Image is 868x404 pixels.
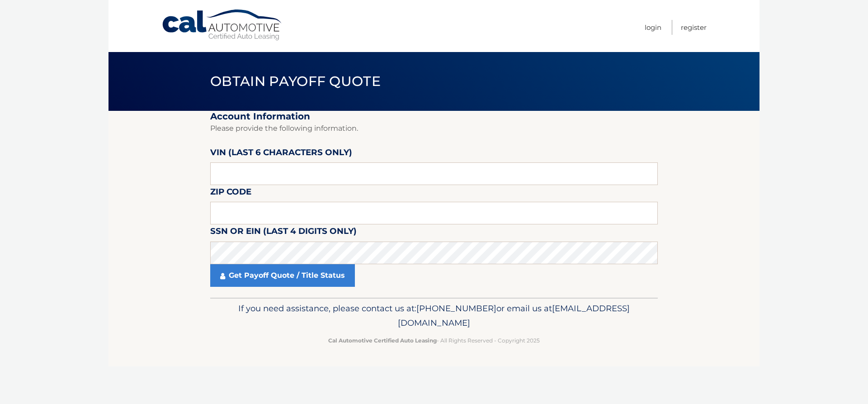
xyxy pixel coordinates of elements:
span: [PHONE_NUMBER] [416,303,496,314]
h2: Account Information [210,111,658,122]
label: SSN or EIN (last 4 digits only) [210,224,357,241]
a: Register [681,20,707,35]
a: Login [645,20,661,35]
p: - All Rights Reserved - Copyright 2025 [216,336,652,345]
a: Get Payoff Quote / Title Status [210,264,355,287]
label: VIN (last 6 characters only) [210,146,352,162]
p: If you need assistance, please contact us at: or email us at [216,301,652,330]
p: Please provide the following information. [210,122,658,135]
span: Obtain Payoff Quote [210,73,381,90]
a: Cal Automotive [161,9,283,41]
strong: Cal Automotive Certified Auto Leasing [328,337,437,344]
label: Zip Code [210,185,251,202]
